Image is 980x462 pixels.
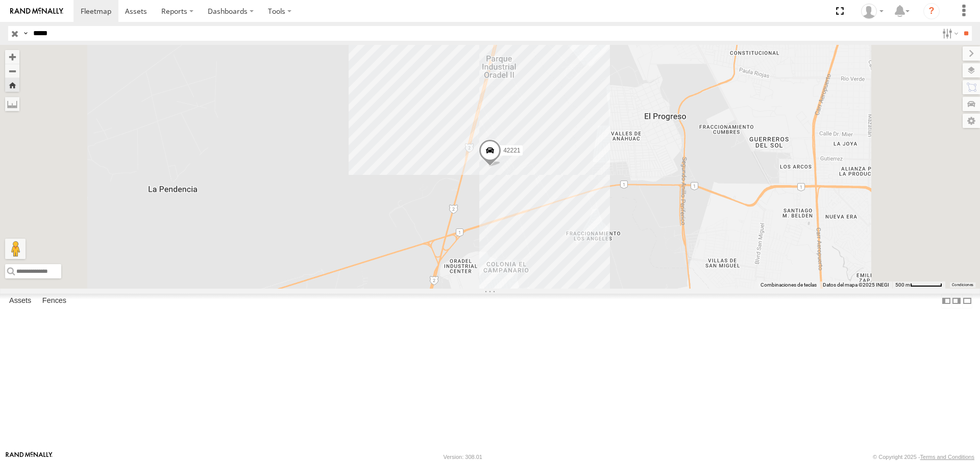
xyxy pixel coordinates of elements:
button: Zoom out [5,64,19,78]
label: Search Query [21,26,30,41]
a: Visit our Website [6,452,53,462]
div: Version: 308.01 [444,454,482,460]
button: Arrastra el hombrecito naranja al mapa para abrir Street View [5,239,26,259]
a: Terms and Conditions [920,454,974,460]
button: Combinaciones de teclas [761,281,817,289]
i: ? [923,3,940,19]
img: rand-logo.svg [10,8,63,15]
a: Condiciones (se abre en una nueva pestaña) [952,283,973,287]
span: 42221 [503,147,520,154]
label: Measure [5,97,19,111]
label: Assets [4,294,36,309]
span: Datos del mapa ©2025 INEGI [823,282,889,288]
button: Zoom Home [5,78,19,92]
div: Juan Lopez [857,4,887,19]
label: Fences [37,294,71,309]
div: © Copyright 2025 - [873,454,974,460]
label: Search Filter Options [938,26,960,41]
label: Dock Summary Table to the Right [951,294,962,309]
span: 500 m [895,282,910,288]
label: Map Settings [963,114,980,128]
button: Zoom in [5,50,19,64]
label: Hide Summary Table [962,294,972,309]
button: Escala del mapa: 500 m por 59 píxeles [892,281,945,289]
label: Dock Summary Table to the Left [941,294,951,309]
